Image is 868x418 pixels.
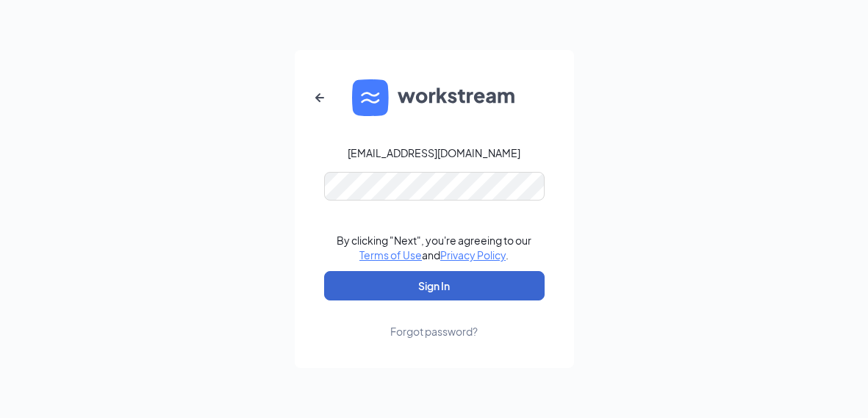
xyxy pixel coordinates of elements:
button: Sign In [324,271,545,300]
a: Terms of Use [359,248,422,262]
a: Privacy Policy [440,248,506,262]
div: By clicking "Next", you're agreeing to our and . [337,233,531,262]
svg: ArrowLeftNew [311,89,329,107]
img: WS logo and Workstream text [352,79,517,116]
button: ArrowLeftNew [302,80,337,115]
a: Forgot password? [390,300,478,339]
div: Forgot password? [390,324,478,339]
div: [EMAIL_ADDRESS][DOMAIN_NAME] [348,145,520,160]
